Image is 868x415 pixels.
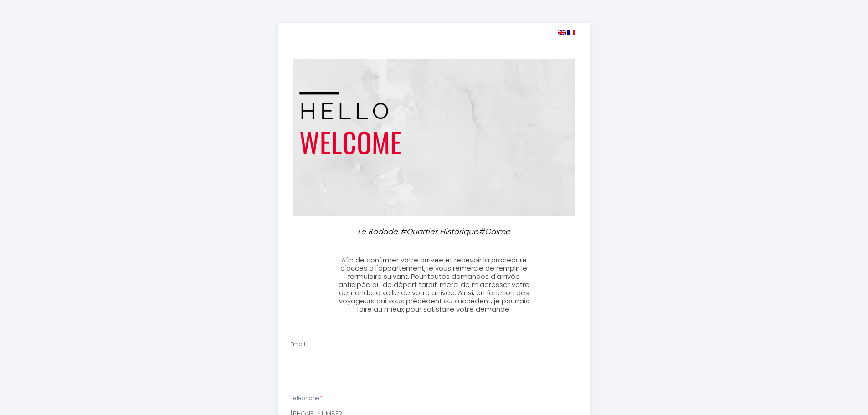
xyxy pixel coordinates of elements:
[333,256,535,313] h3: Afin de confirmer votre arrivée et recevoir la procédure d'accès à l'appartement, je vous remerci...
[290,394,322,403] label: Téléphone
[558,30,566,35] img: en.png
[567,30,575,35] img: fr.png
[337,225,532,238] p: Le Rodade #Quartier Historique#Calme
[290,340,308,349] label: Email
